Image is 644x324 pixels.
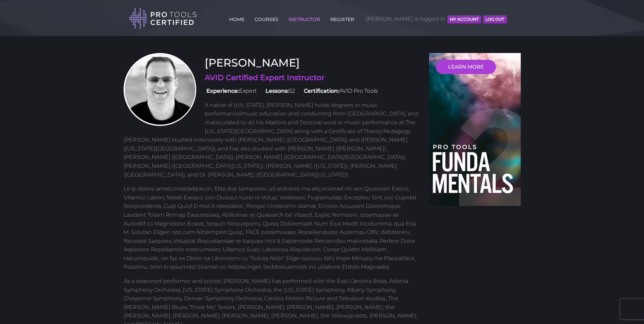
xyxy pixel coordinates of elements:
span: 52 [264,88,295,94]
span: AVID Pro Tools [302,88,378,94]
span: Expert [205,88,257,94]
p: Lo ip dolors ametconse/adipiscin, Elits doe temporinc utl etdolore ma aliq enimad mi ven Quisnost... [124,184,419,271]
a: INSTRUCTOR [287,13,322,23]
img: Prof. Scott [124,53,196,126]
a: HOME [227,13,246,23]
strong: Lessons: [265,88,289,94]
h4: AVID Certified Expert Instructor [124,73,419,83]
a: LEARN MORE [436,60,496,74]
strong: Certification: [304,88,339,94]
button: Log Out [483,15,507,23]
img: Pro Tools Certified Logo [129,7,197,30]
span: [PERSON_NAME] is logged in [366,9,507,29]
h3: [PERSON_NAME] [124,56,419,69]
a: REGISTER [329,13,356,23]
p: A native of [US_STATE], [PERSON_NAME] holds degrees in music performance/music education and cond... [124,101,419,179]
button: MY ACCOUNT [447,15,481,23]
strong: Experience: [206,88,239,94]
a: COURSES [253,13,280,23]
